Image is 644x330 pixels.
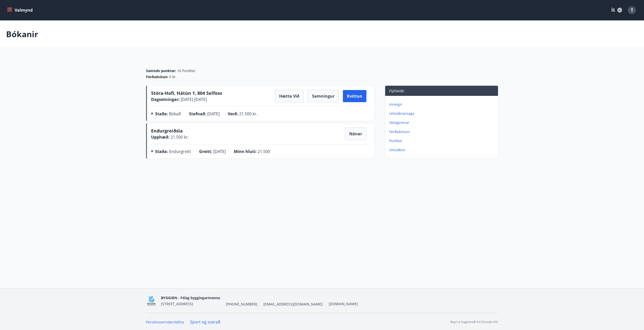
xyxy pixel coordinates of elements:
[239,111,257,117] span: 21.500 kr.
[146,74,168,79] span: Ferðaávísun :
[161,301,193,306] span: [STREET_ADDRESS]
[169,111,181,117] span: Bókað
[177,68,195,73] span: 16 Punktar
[151,134,170,140] span: Upphæð :
[609,6,625,15] button: ÍS
[151,90,222,96] span: Stóra-Hofi, Hátún 1, 804 Selfoss
[155,149,168,154] span: Staða :
[389,129,496,134] p: Ferðaávísun
[226,302,257,307] span: [PHONE_NUMBER]
[275,90,304,102] button: Hætta við
[389,147,496,152] p: Umsóknir
[169,74,177,79] span: 0 kr.
[207,111,220,117] span: [DATE]
[389,111,496,116] p: Umsóknarsaga
[228,111,238,117] span: Verð :
[161,295,220,300] span: BYGGIÐN - Félag byggingarmanna
[389,138,496,143] p: Punktar
[189,111,206,117] span: Stofnað :
[6,6,35,15] button: menu
[199,149,212,154] span: Greitt :
[213,149,226,154] span: [DATE]
[308,90,339,102] button: Samningur
[343,90,366,102] button: Kvittun
[389,102,496,107] p: Inneign
[450,320,498,324] p: Keyrt á hugbúnaði frá Dorado ehf.
[180,97,207,102] span: [DATE] - [DATE]
[389,89,405,93] span: Flýtileiðir
[631,7,633,13] span: T
[389,120,496,125] p: Skilagreinar
[146,295,157,306] img: BKlGVmlTW1Qrz68WFGMFQUcXHWdQd7yePWMkvn3i.png
[169,149,191,154] span: Endurgreitt
[345,127,366,140] button: Nánar
[6,29,38,40] p: Bókanir
[151,128,183,136] span: Endurgreiðsla
[170,134,189,140] span: 21.500 kr.
[146,68,176,73] span: Samtals punktar :
[234,149,257,154] span: Minn hluti :
[146,320,184,324] a: Persónuverndarstefna
[190,319,220,325] a: Spurt og svarað
[263,302,323,307] span: [EMAIL_ADDRESS][DOMAIN_NAME]
[155,111,168,117] span: Staða :
[626,4,638,16] button: T
[151,97,180,102] span: Dagsetningar :
[258,149,270,154] span: 21.500
[329,301,358,306] a: [DOMAIN_NAME]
